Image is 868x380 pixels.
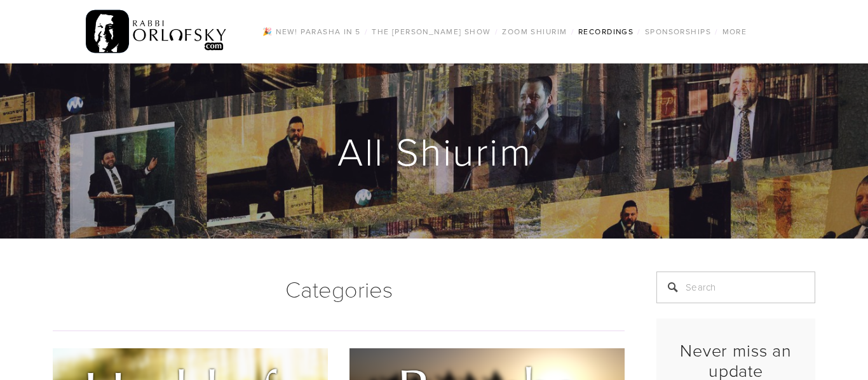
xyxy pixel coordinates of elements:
a: Zoom Shiurim [498,23,571,40]
span: / [637,26,641,37]
span: / [571,26,574,37]
a: More [719,23,751,40]
img: RabbiOrlofsky.com [86,7,227,56]
h1: Categories [53,272,625,306]
span: / [715,26,718,37]
span: / [365,26,368,37]
a: Sponsorships [641,23,715,40]
input: Search [656,272,815,303]
a: 🎉 NEW! Parasha in 5 [259,23,364,40]
h1: All Shiurim [53,131,817,171]
a: The [PERSON_NAME] Show [368,23,495,40]
a: Recordings [574,23,637,40]
span: / [495,26,498,37]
